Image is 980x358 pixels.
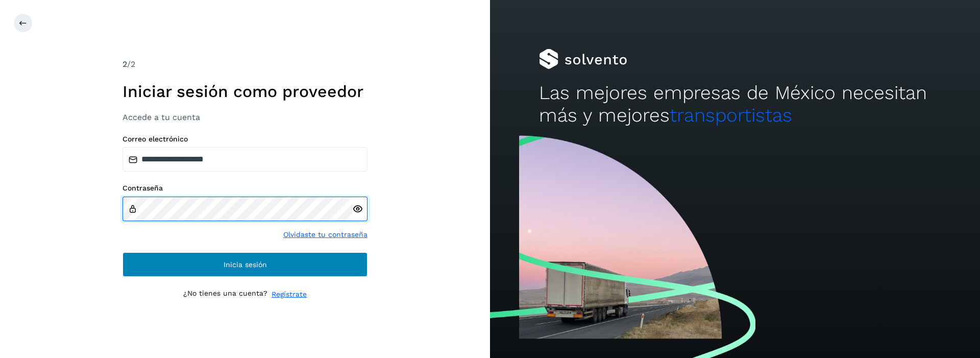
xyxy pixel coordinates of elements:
h3: Accede a tu cuenta [122,112,367,122]
a: Regístrate [272,289,307,300]
span: transportistas [670,104,792,126]
h2: Las mejores empresas de México necesitan más y mejores [539,82,931,127]
label: Correo electrónico [122,135,367,144]
a: Olvidaste tu contraseña [283,229,367,240]
p: ¿No tienes una cuenta? [183,289,267,300]
button: Inicia sesión [122,252,367,277]
div: /2 [122,58,367,70]
label: Contraseña [122,184,367,193]
span: 2 [122,59,127,69]
span: Inicia sesión [224,261,267,268]
h1: Iniciar sesión como proveedor [122,82,367,101]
